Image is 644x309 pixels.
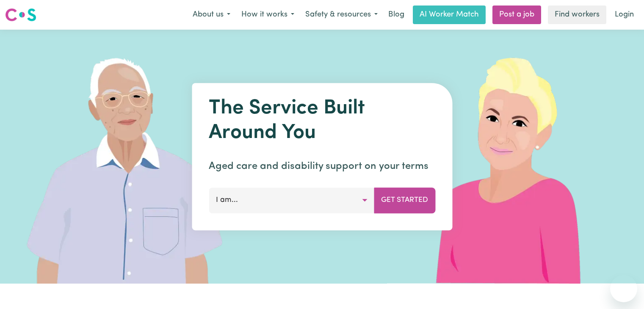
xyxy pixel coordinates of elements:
button: About us [187,6,236,24]
img: Careseekers logo [5,7,36,22]
h1: The Service Built Around You [209,97,435,145]
a: Blog [383,6,409,24]
a: AI Worker Match [413,6,486,24]
a: Login [610,6,639,24]
a: Post a job [492,6,541,24]
button: Safety & resources [300,6,383,24]
iframe: Button to launch messaging window [610,275,637,302]
button: Get Started [374,188,435,213]
button: I am... [209,188,374,213]
a: Find workers [548,6,606,24]
a: Careseekers logo [5,5,36,25]
button: How it works [236,6,300,24]
p: Aged care and disability support on your terms [209,159,435,174]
